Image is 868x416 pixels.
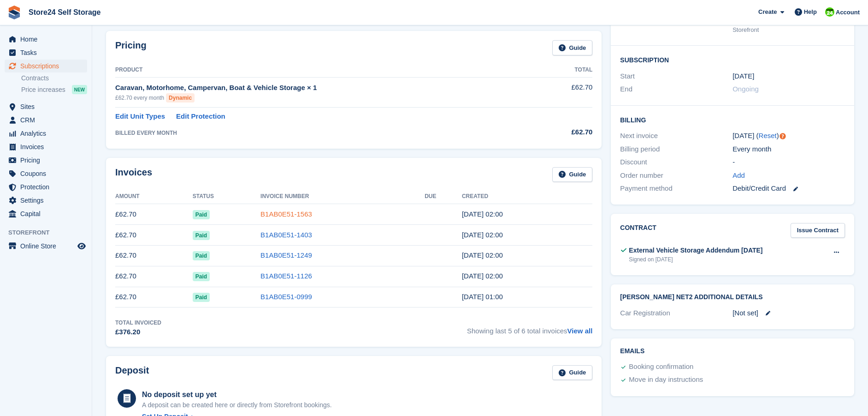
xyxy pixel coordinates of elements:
[20,127,76,140] span: Analytics
[20,154,76,167] span: Pricing
[5,240,87,253] a: menu
[620,183,732,194] div: Payment method
[732,308,845,319] div: [Not set]
[620,144,732,155] div: Billing period
[5,33,87,46] a: menu
[5,207,87,220] a: menu
[552,40,593,55] a: Guide
[115,93,547,102] div: £62.70 every month
[836,8,860,17] span: Account
[552,365,593,380] a: Guide
[5,194,87,207] a: menu
[620,157,732,168] div: Discount
[552,167,593,182] a: Guide
[176,111,225,122] a: Edit Protection
[825,7,834,17] img: Robert Sears
[759,132,777,139] a: Reset
[547,77,592,107] td: £62.70
[620,170,732,181] div: Order number
[732,25,845,35] div: Storefront
[791,223,845,238] a: Issue Contract
[115,40,147,55] h2: Pricing
[260,272,312,280] a: B1AB0E51-1126
[115,287,193,307] td: £62.70
[620,131,732,141] div: Next invoice
[115,204,193,225] td: £62.70
[115,83,547,93] div: Caravan, Motorhome, Campervan, Boat & Vehicle Storage × 1
[732,71,754,82] time: 2025-02-22 01:00:00 UTC
[193,272,210,281] span: Paid
[804,7,817,17] span: Help
[20,140,76,153] span: Invoices
[5,60,87,72] a: menu
[547,63,592,78] th: Total
[72,85,87,94] div: NEW
[629,255,762,264] div: Signed on [DATE]
[20,181,76,193] span: Protection
[115,225,193,246] td: £62.70
[142,400,332,410] p: A deposit can be created here or directly from Storefront bookings.
[620,294,845,301] h2: [PERSON_NAME] Net2 Additional Details
[115,63,547,78] th: Product
[620,348,845,355] h2: Emails
[462,210,503,218] time: 2025-07-22 01:00:28 UTC
[20,167,76,180] span: Coupons
[20,33,76,46] span: Home
[462,231,503,239] time: 2025-06-22 01:00:49 UTC
[115,189,193,204] th: Amount
[21,85,65,94] span: Price increases
[8,228,92,237] span: Storefront
[462,293,503,301] time: 2025-03-22 01:00:28 UTC
[5,140,87,153] a: menu
[462,272,503,280] time: 2025-04-22 01:00:11 UTC
[462,189,592,204] th: Created
[547,127,592,138] div: £62.70
[5,114,87,127] a: menu
[567,327,593,335] a: View all
[5,127,87,140] a: menu
[5,46,87,59] a: menu
[732,144,845,155] div: Every month
[620,55,845,64] h2: Subscription
[20,240,76,253] span: Online Store
[5,181,87,193] a: menu
[425,189,462,204] th: Due
[732,131,845,141] div: [DATE] ( )
[115,111,165,122] a: Edit Unit Types
[115,167,152,182] h2: Invoices
[260,293,312,301] a: B1AB0E51-0999
[115,245,193,266] td: £62.70
[620,115,845,124] h2: Billing
[20,194,76,207] span: Settings
[5,154,87,167] a: menu
[732,85,759,93] span: Ongoing
[620,84,732,95] div: End
[166,93,195,102] div: Dynamic
[193,293,210,302] span: Paid
[20,46,76,59] span: Tasks
[142,389,332,400] div: No deposit set up yet
[732,170,745,181] a: Add
[732,157,845,168] div: -
[193,251,210,260] span: Paid
[620,308,732,319] div: Car Registration
[629,362,693,373] div: Booking confirmation
[193,231,210,240] span: Paid
[260,210,312,218] a: B1AB0E51-1563
[20,207,76,220] span: Capital
[25,5,105,20] a: Store24 Self Storage
[732,183,845,194] div: Debit/Credit Card
[76,241,87,252] a: Preview store
[21,74,87,83] a: Contracts
[115,129,547,137] div: BILLED EVERY MONTH
[260,231,312,239] a: B1AB0E51-1403
[115,365,149,380] h2: Deposit
[20,100,76,113] span: Sites
[260,189,425,204] th: Invoice Number
[467,319,592,338] span: Showing last 5 of 6 total invoices
[115,266,193,287] td: £62.70
[260,251,312,259] a: B1AB0E51-1249
[115,327,161,338] div: £376.20
[620,223,656,238] h2: Contract
[193,210,210,219] span: Paid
